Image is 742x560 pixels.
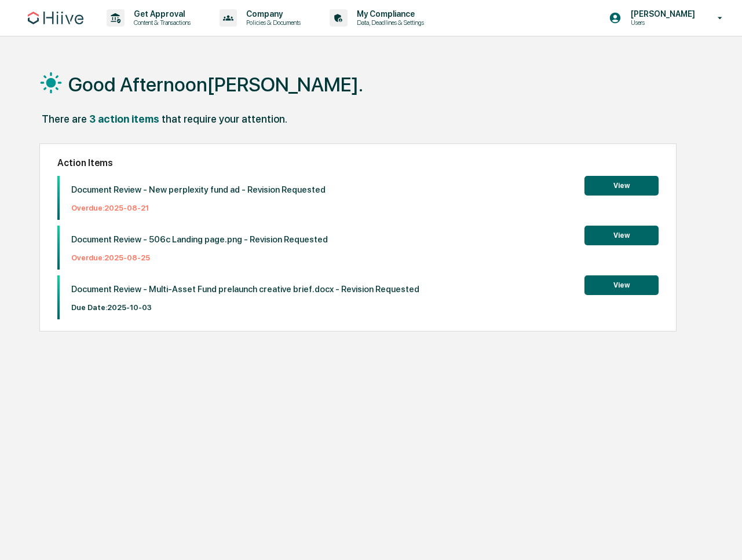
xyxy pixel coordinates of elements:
[71,185,326,195] p: Document Review - New perplexity fund ad - Revision Requested
[28,12,83,24] img: logo
[71,234,328,245] p: Document Review - 506c Landing page.png - Revision Requested
[89,113,159,125] div: 3 action items
[71,204,326,212] p: Overdue: 2025-08-21
[584,275,659,295] button: View
[622,19,701,27] p: Users
[42,113,87,125] div: There are
[57,157,659,168] h2: Action Items
[237,9,306,19] p: Company
[71,303,419,312] p: Due Date: 2025-10-03
[584,226,659,245] button: View
[622,9,701,19] p: [PERSON_NAME]
[584,176,659,196] button: View
[68,73,363,96] h1: Good Afternoon[PERSON_NAME].
[71,253,328,262] p: Overdue: 2025-08-25
[125,19,196,27] p: Content & Transactions
[348,9,430,19] p: My Compliance
[71,284,419,294] p: Document Review - Multi-Asset Fund prelaunch creative brief.docx - Revision Requested
[584,229,659,240] a: View
[162,113,287,125] div: that require your attention.
[237,19,306,27] p: Policies & Documents
[584,279,659,290] a: View
[348,19,430,27] p: Data, Deadlines & Settings
[125,9,196,19] p: Get Approval
[584,179,659,190] a: View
